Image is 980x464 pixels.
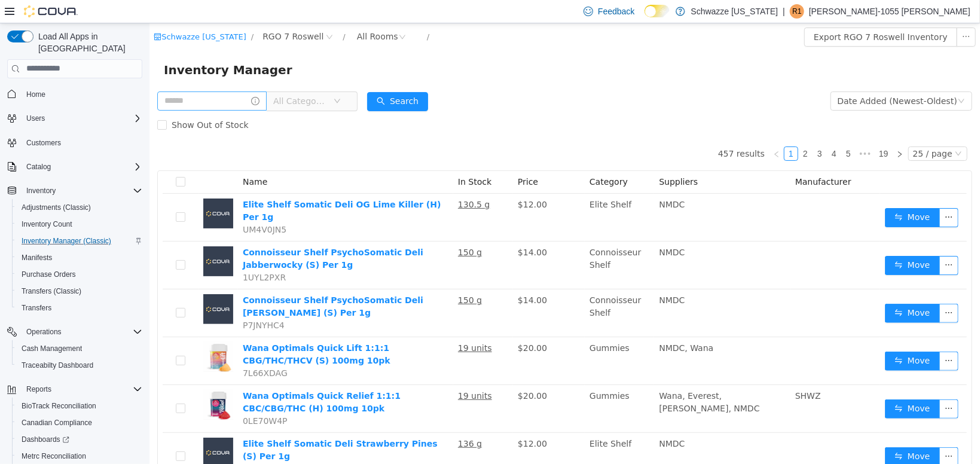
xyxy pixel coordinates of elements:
span: / [102,9,104,18]
button: Customers [2,134,147,151]
td: Connoisseur Shelf [435,218,505,266]
span: $20.00 [368,368,398,377]
a: Adjustments (Classic) [17,200,96,215]
span: NMDC [509,224,535,234]
span: Dark Mode [645,17,645,18]
a: Dashboards [17,432,74,447]
button: icon: ellipsis [790,280,809,300]
span: In Stock [309,154,342,163]
p: | [783,4,785,19]
a: 3 [664,124,677,137]
li: 3 [663,123,677,138]
span: 1UYL2PXR [93,249,136,259]
img: Connoisseur Shelf PsychoSomatic Deli Coolio (S) Per 1g placeholder [54,271,84,301]
p: Schwazze [US_STATE] [691,4,778,19]
span: Transfers (Classic) [22,286,81,296]
span: Cash Management [17,341,142,356]
span: Inventory Manager (Classic) [22,236,111,246]
a: Purchase Orders [17,267,81,282]
a: icon: shopSchwazze [US_STATE] [4,9,97,18]
div: 25 / page [764,124,803,137]
span: R1 [792,4,801,19]
td: Elite Shelf [435,410,505,457]
li: 457 results [569,123,615,138]
span: Operations [22,325,142,339]
span: Suppliers [509,154,548,163]
span: SHWZ [646,368,671,377]
button: Transfers (Classic) [12,283,147,300]
a: Connoisseur Shelf PsychoSomatic Deli [PERSON_NAME] (S) Per 1g [93,272,274,294]
i: icon: right [747,127,754,135]
i: icon: down [808,74,816,83]
button: Canadian Compliance [12,414,147,431]
a: Manifests [17,251,57,265]
span: Wana, Everest, [PERSON_NAME], NMDC [509,368,610,390]
span: $12.00 [368,416,398,425]
button: icon: swapMove [735,376,790,395]
span: Canadian Compliance [22,418,92,428]
span: NMDC [509,416,535,425]
span: Reports [22,382,142,396]
span: Users [26,114,45,123]
span: Dashboards [22,435,69,444]
td: Gummies [435,314,505,362]
a: Transfers (Classic) [17,284,86,298]
i: icon: info-circle [102,74,110,82]
img: Wana Optimals Quick Lift 1:1:1 CBG/THC/THCV (S) 100mg 10pk hero shot [54,319,84,349]
u: 130.5 g [309,176,340,186]
a: Elite Shelf Somatic Deli Strawberry Pines (S) Per 1g [93,416,288,438]
button: Operations [22,325,66,339]
a: Inventory Count [17,217,77,231]
button: icon: swapMove [735,424,790,443]
li: 5 [692,123,706,138]
u: 19 units [309,368,343,377]
a: 1 [635,124,648,137]
span: NMDC, Wana [509,320,564,329]
button: Reports [2,381,147,398]
button: BioTrack Reconciliation [12,398,147,414]
span: Inventory Count [22,219,72,229]
img: Elite Shelf Somatic Deli OG Lime Killer (H) Per 1g placeholder [54,175,84,205]
a: Metrc Reconciliation [17,449,91,463]
button: Manifests [12,249,147,266]
button: Inventory Count [12,216,147,233]
a: 4 [678,124,691,137]
button: Adjustments (Classic) [12,199,147,216]
div: Renee-1055 Bailey [790,4,804,19]
span: Inventory Manager (Classic) [17,234,142,248]
button: Export RGO 7 Roswell Inventory [655,4,808,23]
button: Users [2,110,147,127]
span: Traceabilty Dashboard [22,361,93,370]
li: Previous Page [620,123,634,138]
span: Catalog [26,162,51,172]
span: P7JNYHC4 [93,297,135,307]
span: Inventory [26,186,56,196]
td: Gummies [435,362,505,410]
a: Customers [22,136,66,150]
span: / [277,9,280,18]
span: Operations [26,327,62,337]
a: Canadian Compliance [17,416,97,430]
span: Customers [26,138,61,148]
span: Transfers [17,301,142,315]
span: $14.00 [368,272,398,282]
td: Elite Shelf [435,170,505,218]
button: Traceabilty Dashboard [12,357,147,374]
button: icon: searchSearch [218,69,279,88]
button: icon: ellipsis [807,4,826,23]
span: NMDC [509,272,535,282]
span: RGO 7 Roswell [113,7,174,20]
span: $14.00 [368,224,398,234]
button: icon: ellipsis [790,233,809,252]
span: Adjustments (Classic) [17,200,142,215]
a: BioTrack Reconciliation [17,399,101,413]
u: 19 units [309,320,343,329]
li: Next 5 Pages [706,123,725,138]
li: 4 [677,123,692,138]
span: $20.00 [368,320,398,329]
span: Dashboards [17,432,142,447]
span: Reports [26,384,51,394]
span: Purchase Orders [17,267,142,282]
span: UM4V0JN5 [93,202,137,211]
p: [PERSON_NAME]-1055 [PERSON_NAME] [809,4,970,19]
